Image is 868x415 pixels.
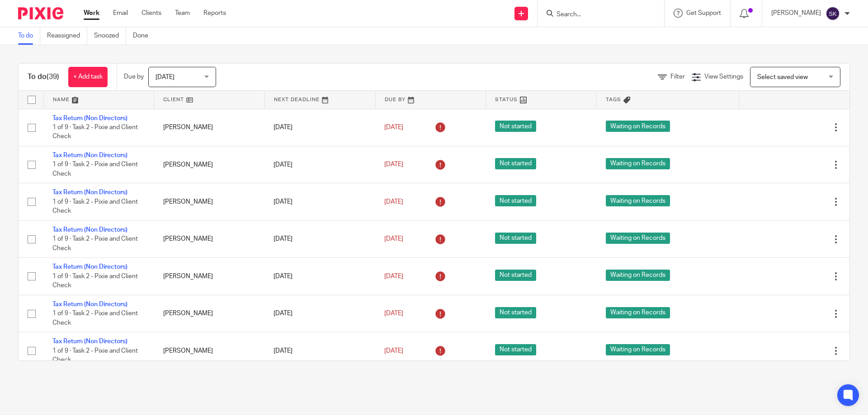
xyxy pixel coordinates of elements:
[384,124,403,131] span: [DATE]
[52,189,127,196] a: Tax Return (Non Directors)
[495,270,536,281] span: Not started
[52,124,138,140] span: 1 of 9 · Task 2 - Pixie and Client Check
[384,236,403,242] span: [DATE]
[264,332,375,369] td: [DATE]
[154,146,265,183] td: [PERSON_NAME]
[18,7,63,19] img: Pixie
[495,344,536,355] span: Not started
[264,183,375,220] td: [DATE]
[264,258,375,295] td: [DATE]
[47,73,59,80] span: (39)
[771,9,821,18] p: [PERSON_NAME]
[52,301,127,308] a: Tax Return (Non Directors)
[606,344,670,355] span: Waiting on Records
[52,236,138,252] span: 1 of 9 · Task 2 - Pixie and Client Check
[495,195,536,206] span: Not started
[384,348,403,354] span: [DATE]
[606,158,670,169] span: Waiting on Records
[52,227,127,233] a: Tax Return (Non Directors)
[384,162,403,168] span: [DATE]
[52,199,138,214] span: 1 of 9 · Task 2 - Pixie and Client Check
[606,233,670,244] span: Waiting on Records
[154,258,265,295] td: [PERSON_NAME]
[154,332,265,369] td: [PERSON_NAME]
[495,307,536,318] span: Not started
[264,295,375,332] td: [DATE]
[686,10,721,16] span: Get Support
[154,220,265,257] td: [PERSON_NAME]
[52,115,127,121] a: Tax Return (Non Directors)
[52,338,127,345] a: Tax Return (Non Directors)
[495,233,536,244] span: Not started
[264,109,375,146] td: [DATE]
[384,310,403,317] span: [DATE]
[94,27,126,45] a: Snoozed
[606,121,670,132] span: Waiting on Records
[384,273,403,280] span: [DATE]
[556,11,637,19] input: Search
[28,72,59,82] h1: To do
[47,27,87,45] a: Reassigned
[154,109,265,146] td: [PERSON_NAME]
[52,310,138,326] span: 1 of 9 · Task 2 - Pixie and Client Check
[154,183,265,220] td: [PERSON_NAME]
[264,146,375,183] td: [DATE]
[495,158,536,169] span: Not started
[113,9,128,18] a: Email
[68,67,108,87] a: + Add task
[606,307,670,318] span: Waiting on Records
[52,273,138,289] span: 1 of 9 · Task 2 - Pixie and Client Check
[52,152,127,159] a: Tax Return (Non Directors)
[124,72,144,81] p: Due by
[156,74,175,80] span: [DATE]
[495,121,536,132] span: Not started
[175,9,190,18] a: Team
[52,348,138,364] span: 1 of 9 · Task 2 - Pixie and Client Check
[704,74,743,80] span: View Settings
[133,27,155,45] a: Done
[826,6,840,21] img: svg%3E
[203,9,226,18] a: Reports
[606,195,670,206] span: Waiting on Records
[670,74,685,80] span: Filter
[384,199,403,205] span: [DATE]
[142,9,161,18] a: Clients
[52,162,138,177] span: 1 of 9 · Task 2 - Pixie and Client Check
[606,270,670,281] span: Waiting on Records
[84,9,99,18] a: Work
[264,220,375,257] td: [DATE]
[606,97,621,102] span: Tags
[52,264,127,270] a: Tax Return (Non Directors)
[154,295,265,332] td: [PERSON_NAME]
[757,74,808,80] span: Select saved view
[18,27,40,45] a: To do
